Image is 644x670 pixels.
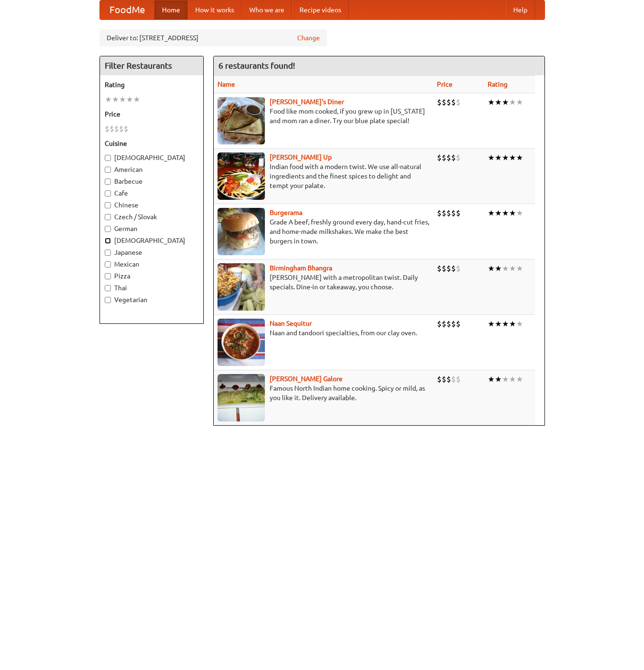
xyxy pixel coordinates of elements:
[506,0,535,19] a: Help
[105,124,109,134] li: $
[105,212,199,222] label: Czech / Slovak
[509,152,516,163] li: ★
[446,97,451,107] li: $
[516,97,523,107] li: ★
[105,190,111,197] input: Cafe
[270,320,312,327] a: Naan Sequitur
[105,236,199,245] label: [DEMOGRAPHIC_DATA]
[218,61,295,70] ng-pluralize: 6 restaurants found!
[105,188,199,198] label: Cafe
[218,208,265,255] img: burgerama.jpg
[105,139,199,148] h5: Cuisine
[437,263,442,274] li: $
[495,208,502,218] li: ★
[119,94,126,105] li: ★
[488,97,495,107] li: ★
[437,319,442,329] li: $
[451,319,456,329] li: $
[495,152,502,163] li: ★
[442,319,446,329] li: $
[105,94,112,105] li: ★
[495,319,502,329] li: ★
[516,208,523,218] li: ★
[105,250,111,256] input: Japanese
[437,208,442,218] li: $
[446,319,451,329] li: $
[124,124,128,134] li: $
[446,152,451,163] li: $
[270,153,332,161] a: [PERSON_NAME] Up
[105,167,111,173] input: American
[105,80,199,89] h5: Rating
[105,202,111,208] input: Chinese
[218,217,429,246] p: Grade A beef, freshly ground every day, hand-cut fries, and home-made milkshakes. We make the bes...
[451,97,456,107] li: $
[105,261,111,268] input: Mexican
[456,374,461,384] li: $
[516,319,523,329] li: ★
[516,263,523,274] li: ★
[488,80,508,88] a: Rating
[105,259,199,269] label: Mexican
[442,263,446,274] li: $
[218,328,429,338] p: Naan and tandoori specialties, from our clay oven.
[502,152,509,163] li: ★
[456,208,461,218] li: $
[292,0,349,19] a: Recipe videos
[442,208,446,218] li: $
[270,375,343,383] a: [PERSON_NAME] Galore
[502,319,509,329] li: ★
[105,271,199,281] label: Pizza
[105,283,199,293] label: Thai
[109,124,114,134] li: $
[100,56,203,75] h4: Filter Restaurants
[105,109,199,119] h5: Price
[456,263,461,274] li: $
[105,248,199,257] label: Japanese
[188,0,242,19] a: How it works
[446,208,451,218] li: $
[502,374,509,384] li: ★
[133,94,140,105] li: ★
[105,179,111,185] input: Barbecue
[119,124,124,134] li: $
[105,285,111,291] input: Thai
[488,263,495,274] li: ★
[502,263,509,274] li: ★
[456,319,461,329] li: $
[218,162,429,190] p: Indian food with a modern twist. We use all-natural ingredients and the finest spices to delight ...
[100,29,327,46] div: Deliver to: [STREET_ADDRESS]
[218,273,429,292] p: [PERSON_NAME] with a metropolitan twist. Daily specials. Dine-in or takeaway, you choose.
[105,273,111,279] input: Pizza
[270,209,302,216] a: Burgerama
[488,374,495,384] li: ★
[451,152,456,163] li: $
[297,33,320,43] a: Change
[218,384,429,402] p: Famous North Indian home cooking. Spicy or mild, as you like it. Delivery available.
[105,153,199,162] label: [DEMOGRAPHIC_DATA]
[451,263,456,274] li: $
[105,226,111,232] input: German
[509,208,516,218] li: ★
[437,80,453,88] a: Price
[509,374,516,384] li: ★
[105,297,111,303] input: Vegetarian
[509,319,516,329] li: ★
[502,208,509,218] li: ★
[114,124,119,134] li: $
[105,238,111,244] input: [DEMOGRAPHIC_DATA]
[488,208,495,218] li: ★
[442,374,446,384] li: $
[509,97,516,107] li: ★
[242,0,292,19] a: Who we are
[488,152,495,163] li: ★
[218,97,265,144] img: sallys.jpg
[270,98,344,106] b: [PERSON_NAME]'s Diner
[437,97,442,107] li: $
[488,319,495,329] li: ★
[218,374,265,421] img: currygalore.jpg
[516,374,523,384] li: ★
